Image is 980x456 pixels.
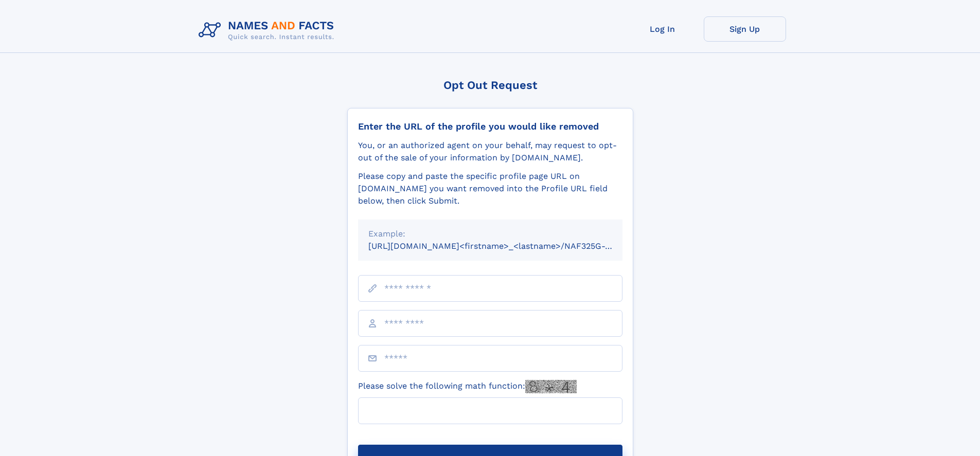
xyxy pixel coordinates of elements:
[358,170,622,207] div: Please copy and paste the specific profile page URL on [DOMAIN_NAME] you want removed into the Pr...
[358,380,577,393] label: Please solve the following math function:
[358,121,622,132] div: Enter the URL of the profile you would like removed
[704,16,786,42] a: Sign Up
[347,79,633,92] div: Opt Out Request
[368,228,612,240] div: Example:
[194,16,343,44] img: Logo Names and Facts
[368,241,642,251] small: [URL][DOMAIN_NAME]<firstname>_<lastname>/NAF325G-xxxxxxxx
[358,139,622,164] div: You, or an authorized agent on your behalf, may request to opt-out of the sale of your informatio...
[621,16,704,42] a: Log In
